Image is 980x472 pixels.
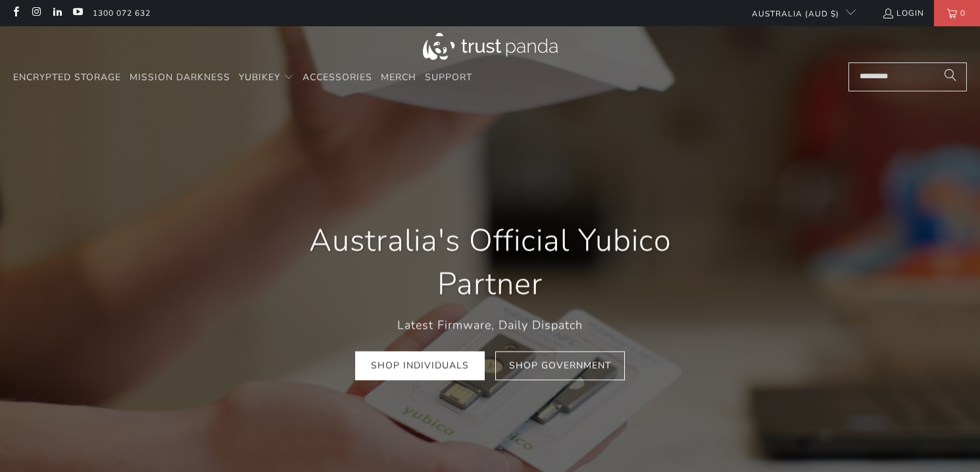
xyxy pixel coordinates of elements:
[239,71,280,83] span: YubiKey
[273,316,707,335] p: Latest Firmware, Daily Dispatch
[381,62,416,93] a: Merch
[10,8,21,18] a: Trust Panda Australia on Facebook
[381,71,416,83] span: Merch
[13,71,121,83] span: Encrypted Storage
[303,62,372,93] a: Accessories
[13,62,472,93] nav: Translation missing: en.navigation.header.main_nav
[882,6,924,20] a: Login
[927,419,969,461] iframe: Button to launch messaging window
[130,62,230,93] a: Mission Darkness
[13,62,121,93] a: Encrypted Storage
[30,8,41,18] a: Trust Panda Australia on Instagram
[303,71,372,83] span: Accessories
[934,62,967,91] button: Search
[425,62,472,93] a: Support
[273,220,707,306] h1: Australia's Official Yubico Partner
[51,8,62,18] a: Trust Panda Australia on LinkedIn
[355,351,485,381] a: Shop Individuals
[239,62,294,93] summary: YubiKey
[495,351,625,381] a: Shop Government
[848,62,967,91] input: Search...
[425,71,472,83] span: Support
[72,8,83,18] a: Trust Panda Australia on YouTube
[423,33,558,60] img: Trust Panda Australia
[93,6,151,20] a: 1300 072 632
[130,71,230,83] span: Mission Darkness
